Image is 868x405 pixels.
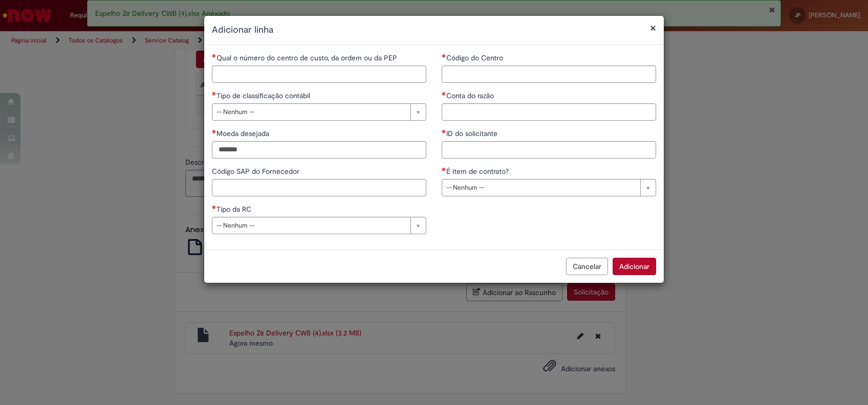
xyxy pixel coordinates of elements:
[442,92,446,96] span: Necessários
[216,129,271,138] span: Moeda desejada
[442,167,446,171] span: Necessários
[650,22,656,33] button: Fechar modal
[216,217,405,234] span: -- Nenhum --
[442,54,446,58] span: Necessários
[442,129,446,133] span: Necessários
[212,205,216,209] span: Necessários
[212,167,301,176] span: Código SAP do Fornecedor
[216,205,253,214] span: Tipo da RC
[442,103,656,121] input: Conta do razão
[212,92,216,96] span: Necessários
[446,91,496,100] span: Conta do razão
[212,24,656,37] h2: Adicionar linha
[446,129,500,138] span: ID do solicitante
[212,54,216,58] span: Necessários
[212,129,216,133] span: Necessários
[442,65,656,83] input: Código do Centro
[613,258,656,275] button: Adicionar
[216,91,312,100] span: Tipo de classificação contábil
[216,53,399,62] span: Qual o número do centro de custo, da ordem ou da PEP
[212,141,426,159] input: Moeda desejada
[446,167,511,176] span: É item de contrato?
[212,179,426,196] input: Código SAP do Fornecedor
[442,141,656,159] input: ID do solicitante
[446,179,635,196] span: -- Nenhum --
[446,53,505,62] span: Código do Centro
[216,104,405,120] span: -- Nenhum --
[212,65,426,83] input: Qual o número do centro de custo, da ordem ou da PEP
[566,258,608,275] button: Cancelar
